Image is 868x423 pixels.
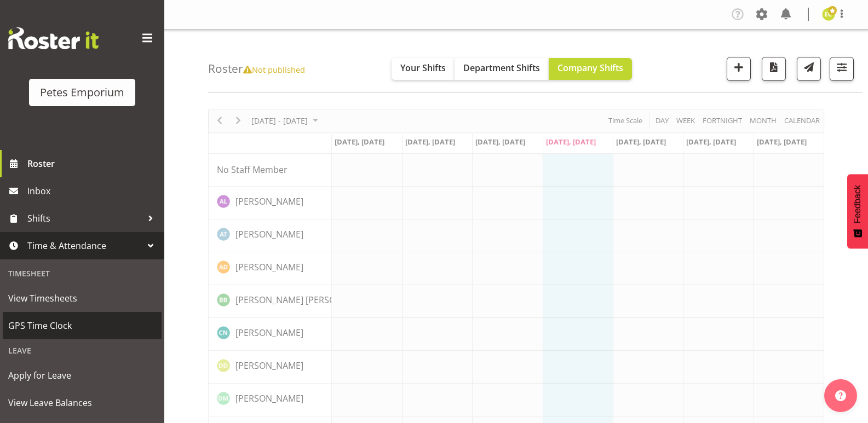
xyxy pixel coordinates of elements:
h4: Roster [208,62,305,75]
a: View Timesheets [3,285,162,312]
div: Leave [3,339,162,362]
span: GPS Time Clock [8,317,156,334]
button: Department Shifts [455,58,549,80]
img: help-xxl-2.png [835,390,846,401]
span: Shifts [27,210,142,227]
button: Filter Shifts [830,57,854,81]
button: Feedback - Show survey [847,174,868,248]
span: Apply for Leave [8,367,156,384]
span: Feedback [853,185,863,223]
button: Download a PDF of the roster according to the set date range. [762,57,786,81]
div: Petes Emporium [40,84,124,101]
span: Not published [243,64,305,75]
span: Time & Attendance [27,237,142,254]
button: Company Shifts [549,58,632,80]
button: Add a new shift [727,57,751,81]
span: Company Shifts [557,62,623,74]
img: Rosterit website logo [8,27,99,49]
img: emma-croft7499.jpg [822,8,835,21]
span: Roster [27,155,159,172]
a: View Leave Balances [3,389,162,416]
a: Apply for Leave [3,362,162,389]
div: Timesheet [3,262,162,285]
button: Send a list of all shifts for the selected filtered period to all rostered employees. [797,57,821,81]
span: Department Shifts [463,62,540,74]
span: View Timesheets [8,290,156,306]
button: Your Shifts [392,58,455,80]
span: Your Shifts [400,62,446,74]
span: View Leave Balances [8,395,156,411]
span: Inbox [27,183,159,199]
a: GPS Time Clock [3,312,162,339]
